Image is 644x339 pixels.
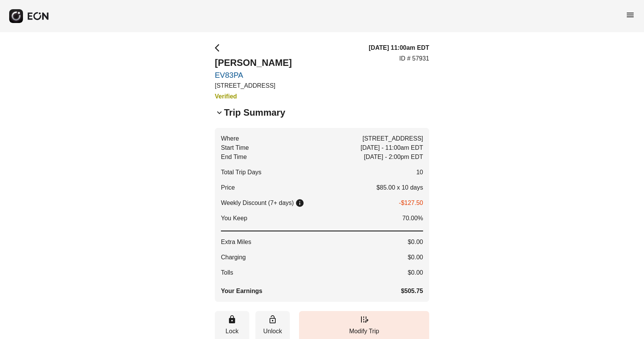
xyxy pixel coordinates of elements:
[221,152,247,162] span: End Time
[408,268,423,277] span: $0.00
[361,143,423,152] span: [DATE] - 11:00am EDT
[363,134,423,143] span: [STREET_ADDRESS]
[626,10,635,20] span: menu
[408,253,423,262] span: $0.00
[219,327,245,336] p: Lock
[215,92,292,101] h3: Verified
[369,43,429,52] h3: [DATE] 11:00am EDT
[215,57,292,69] h2: [PERSON_NAME]
[360,315,369,324] span: edit_road
[221,183,235,192] p: Price
[221,287,262,296] span: Your Earnings
[215,81,292,90] p: [STREET_ADDRESS]
[295,198,304,208] span: info
[402,214,423,223] span: 70.00%
[259,327,286,336] p: Unlock
[399,198,423,208] p: -$127.50
[303,327,425,336] p: Modify Trip
[268,315,277,324] span: lock_open
[221,253,246,262] span: Charging
[401,287,423,296] span: $505.75
[408,237,423,247] span: $0.00
[215,70,292,80] a: EV83PA
[416,168,423,177] span: 10
[221,143,249,152] span: Start Time
[221,168,262,177] span: Total Trip Days
[221,214,247,223] span: You Keep
[364,152,423,162] span: [DATE] - 2:00pm EDT
[399,54,429,63] p: ID # 57931
[221,237,251,247] span: Extra Miles
[224,106,285,119] h2: Trip Summary
[215,43,224,52] span: arrow_back_ios
[215,108,224,117] span: keyboard_arrow_down
[221,268,233,277] span: Tolls
[221,198,294,208] p: Weekly Discount (7+ days)
[215,128,429,302] button: Where[STREET_ADDRESS]Start Time[DATE] - 11:00am EDTEnd Time[DATE] - 2:00pm EDTTotal Trip Days10Pr...
[221,134,239,143] span: Where
[376,183,423,192] p: $85.00 x 10 days
[227,315,237,324] span: lock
